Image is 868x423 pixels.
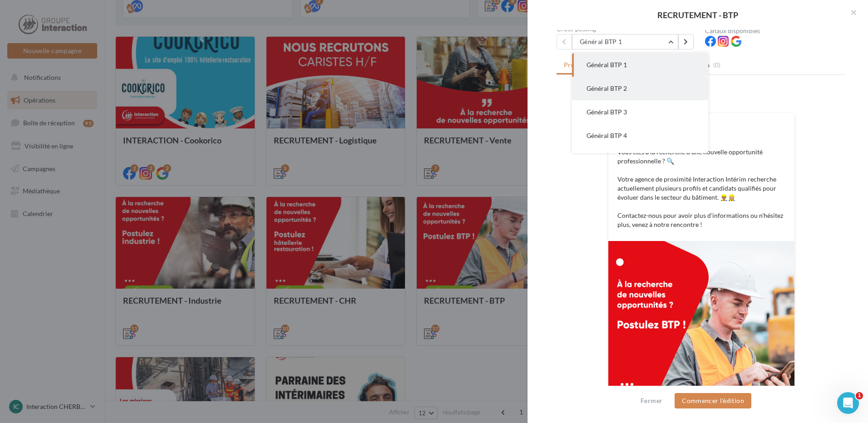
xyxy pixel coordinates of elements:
button: Général BTP 1 [572,34,678,49]
span: Général BTP 2 [587,84,627,92]
span: Général BTP 4 [587,132,627,139]
button: Général BTP 2 [572,77,708,100]
div: Cross-posting [557,26,698,32]
div: Canaux disponibles [705,28,846,34]
button: Général BTP 1 [572,53,708,77]
button: Général BTP 4 [572,124,708,148]
button: Commencer l'édition [675,393,751,408]
iframe: Intercom live chat [837,392,859,414]
button: Général BTP 3 [572,100,708,124]
span: 1 [856,392,863,399]
span: (0) [713,61,721,69]
button: Fermer [637,395,666,406]
p: Vous êtes à la recherche d’une nouvelle opportunité professionnelle ? 🔍 Votre agence de proximité... [617,148,785,229]
div: RECRUTEMENT - BTP [542,11,853,19]
span: Général BTP 1 [587,61,627,69]
span: Général BTP 3 [587,108,627,116]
